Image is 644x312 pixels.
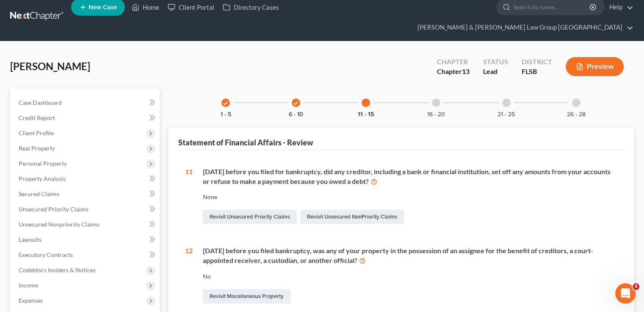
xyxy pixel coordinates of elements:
div: Chapter [437,67,470,77]
div: FLSB [522,67,552,77]
a: Secured Claims [12,186,160,202]
a: Lawsuits [12,232,160,247]
button: 26 - 28 [567,112,586,118]
a: Case Dashboard [12,95,160,110]
a: Unsecured Priority Claims [12,202,160,217]
span: Secured Claims [19,190,59,197]
div: Status [483,57,508,67]
i: check [223,100,229,106]
span: Personal Property [19,160,67,167]
a: Revisit Unsecured NonPriority Claims [300,210,404,224]
a: [PERSON_NAME] & [PERSON_NAME] Law Group [GEOGRAPHIC_DATA] [413,20,633,35]
div: Statement of Financial Affairs - Review [178,137,313,148]
iframe: Intercom live chat [615,283,636,304]
span: Income [19,282,38,289]
div: 11 [185,167,193,226]
span: Unsecured Nonpriority Claims [19,221,100,228]
div: 12 [185,246,193,305]
button: Preview [566,57,624,76]
span: 3 [633,283,639,290]
button: 6 - 10 [289,112,303,118]
span: Credit Report [19,114,55,121]
span: 13 [462,67,470,75]
i: check [293,100,299,106]
a: Unsecured Nonpriority Claims [12,217,160,232]
span: [PERSON_NAME] [10,60,90,72]
div: Chapter [437,57,470,67]
a: Executory Contracts [12,247,160,263]
span: Lawsuits [19,236,41,243]
span: Client Profile [19,129,54,137]
a: Revisit Unsecured Priority Claims [203,210,297,224]
div: None [203,193,617,201]
span: Codebtors Insiders & Notices [19,266,96,274]
div: District [522,57,552,67]
button: 21 - 25 [498,112,515,118]
span: Property Analysis [19,175,66,182]
a: Credit Report [12,110,160,126]
span: Executory Contracts [19,251,73,258]
div: [DATE] before you filed for bankruptcy, did any creditor, including a bank or financial instituti... [203,167,617,186]
span: Unsecured Priority Claims [19,205,88,213]
span: Case Dashboard [19,99,62,106]
div: Lead [483,67,508,77]
a: Revisit Miscellaneous Property [203,289,290,304]
span: Real Property [19,145,55,152]
button: 16 - 20 [427,112,445,118]
a: Property Analysis [12,171,160,186]
div: [DATE] before you filed bankruptcy, was any of your property in the possession of an assignee for... [203,246,617,265]
span: Expenses [19,297,43,304]
span: New Case [88,4,117,11]
button: 1 - 5 [221,112,231,118]
div: No [203,272,617,281]
button: 11 - 15 [358,112,374,118]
